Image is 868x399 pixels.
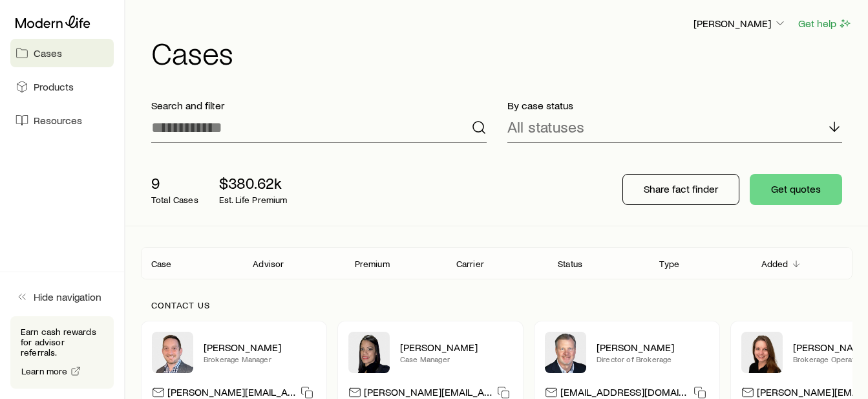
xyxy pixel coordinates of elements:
p: 9 [151,174,198,192]
p: Director of Brokerage [597,354,709,364]
a: Products [10,72,114,101]
p: Total Cases [151,195,198,205]
p: Type [659,259,679,269]
p: Est. Life Premium [219,195,288,205]
p: Premium [355,259,390,269]
p: Added [761,259,789,269]
img: Brandon Parry [152,332,193,373]
button: Hide navigation [10,283,114,311]
p: [PERSON_NAME] [204,341,316,354]
img: Elana Hasten [348,332,390,373]
p: All statuses [507,118,584,136]
p: Case Manager [400,354,513,364]
p: Earn cash rewards for advisor referrals. [21,327,103,358]
span: Learn more [21,367,68,376]
span: Hide navigation [34,290,101,303]
button: Share fact finder [622,174,739,205]
button: Get help [798,16,852,31]
p: [PERSON_NAME] [597,341,709,354]
span: Cases [34,47,62,59]
img: Trey Wall [545,332,586,373]
p: [PERSON_NAME] [693,17,787,30]
img: Ellen Wall [741,332,783,373]
span: Products [34,80,74,93]
p: Share fact finder [644,182,718,195]
div: Earn cash rewards for advisor referrals.Learn more [10,316,114,389]
p: Advisor [253,259,284,269]
p: Case [151,259,172,269]
a: Cases [10,39,114,67]
p: [PERSON_NAME] [400,341,513,354]
h1: Cases [151,37,852,68]
p: $380.62k [219,174,288,192]
div: Client cases [141,247,852,279]
p: Contact us [151,300,842,310]
p: By case status [507,99,843,112]
span: Resources [34,114,82,127]
p: Carrier [456,259,484,269]
a: Resources [10,106,114,135]
button: [PERSON_NAME] [693,16,787,32]
p: Search and filter [151,99,487,112]
button: Get quotes [750,174,842,205]
p: Status [558,259,582,269]
p: Brokerage Manager [204,354,316,364]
